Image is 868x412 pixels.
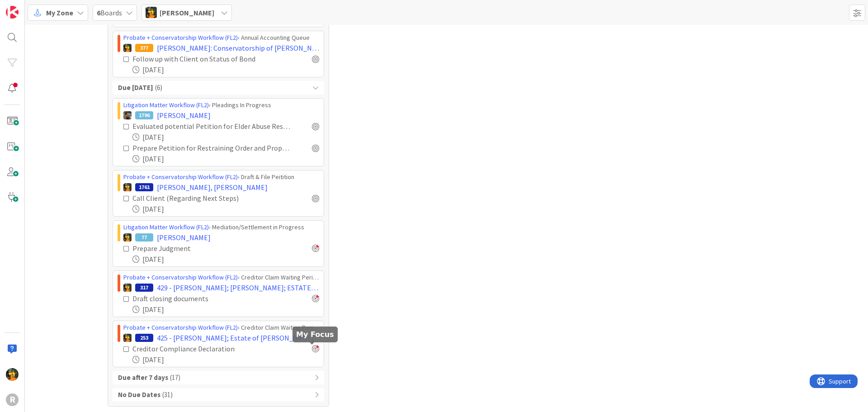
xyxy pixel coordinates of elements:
b: Due [DATE] [118,83,153,93]
img: MR [123,284,132,292]
div: › Creditor Claim Waiting Period [123,323,319,332]
div: Prepare Petition for Restraining Order and Proposed Order. [132,142,292,153]
img: MR [123,334,132,342]
span: ( 17 ) [170,373,180,383]
b: Due after 7 days [118,373,168,383]
a: Probate + Conservatorship Workflow (FL2) [123,273,238,281]
a: Probate + Conservatorship Workflow (FL2) [123,323,238,331]
div: Call Client (Regarding Next Steps) [132,193,272,204]
img: MR [6,368,19,381]
span: [PERSON_NAME] [160,7,214,18]
span: ( 31 ) [162,390,173,400]
div: › Creditor Claim Waiting Period [123,273,319,282]
div: › Mediation/Settlement in Progress [123,223,319,232]
span: [PERSON_NAME] [157,232,211,243]
b: No Due Dates [118,390,160,400]
span: My Zone [46,7,73,18]
div: 1796 [135,111,153,119]
div: R [6,393,19,406]
div: [DATE] [132,254,319,265]
div: [DATE] [132,204,319,214]
img: MR [123,183,132,191]
span: 429 - [PERSON_NAME]; [PERSON_NAME]; ESTATE of [PERSON_NAME] [157,282,319,293]
b: 6 [97,8,100,17]
img: MR [123,44,132,52]
div: Prepare Judgment [132,243,248,254]
img: MR [123,233,132,242]
div: [DATE] [132,354,319,365]
img: MW [123,111,132,119]
div: › Annual Accounting Queue [123,33,319,43]
div: [DATE] [132,64,319,75]
div: Creditor Compliance Declaration [132,343,269,354]
a: Probate + Conservatorship Workflow (FL2) [123,173,238,181]
div: Follow up with Client on Status of Bond [132,53,280,64]
div: Draft closing documents [132,293,256,304]
div: 1761 [135,183,153,191]
h5: My Focus [296,330,334,339]
span: Boards [97,7,122,18]
span: 425 - [PERSON_NAME]; Estate of [PERSON_NAME] [157,332,314,343]
div: [DATE] [132,153,319,164]
div: [DATE] [132,304,319,315]
a: Litigation Matter Workflow (FL2) [123,223,209,231]
div: 253 [135,334,153,342]
span: [PERSON_NAME] [157,110,211,121]
div: Evaluated potential Petition for Elder Abuse Restraining Order [132,121,292,132]
div: › Draft & File Peitition [123,172,319,182]
div: 317 [135,284,153,292]
img: MR [146,7,157,18]
div: [DATE] [132,132,319,142]
span: [PERSON_NAME], [PERSON_NAME] [157,182,268,193]
div: 77 [135,233,153,242]
div: › Pleadings In Progress [123,100,319,110]
a: Probate + Conservatorship Workflow (FL2) [123,33,238,42]
img: Visit kanbanzone.com [6,6,19,19]
span: ( 6 ) [155,83,162,93]
span: Support [19,1,41,12]
div: 377 [135,44,153,52]
span: [PERSON_NAME]: Conservatorship of [PERSON_NAME] [157,43,319,53]
a: Litigation Matter Workflow (FL2) [123,101,209,109]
